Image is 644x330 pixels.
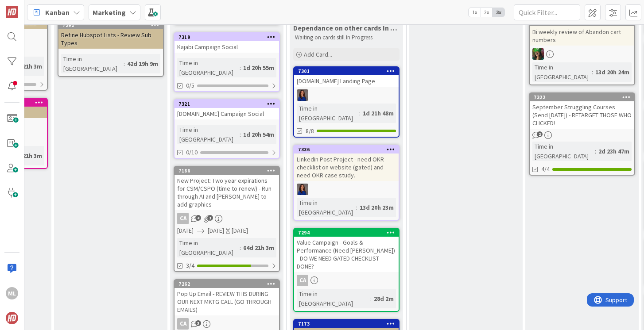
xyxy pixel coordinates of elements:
div: 2d 23h 47m [596,146,632,156]
div: SL [530,48,634,60]
div: Pop Up Email - REVIEW THIS DURING OUR NEXT MKTG CALL (GO THROUGH EMAILS) [175,288,279,315]
div: 7336 [298,146,399,153]
a: 7301[DOMAIN_NAME] Landing PageSLTime in [GEOGRAPHIC_DATA]:1d 21h 48m8/8 [293,66,400,138]
span: 1x [469,8,481,17]
div: Time in [GEOGRAPHIC_DATA] [532,142,595,161]
span: 3x [493,8,504,17]
div: 7364Bi weekly review of Abandon cart numbers [530,18,634,46]
div: 7292 [58,21,163,29]
div: 7319 [175,33,279,41]
div: 7173 [298,321,399,327]
div: 7321 [175,100,279,108]
div: Time in [GEOGRAPHIC_DATA] [177,125,240,144]
span: Add Card... [304,50,332,58]
span: 0/5 [186,81,194,90]
span: : [124,59,125,69]
span: 1 [207,215,213,221]
div: SL [294,184,399,195]
a: 7294Value Campaign - Goals & Performance (Need [PERSON_NAME]) - DO WE NEED GATED CHECKLIST DONE?C... [293,228,400,312]
a: 7186New Project: Two year expirations for CSM/CSPO (time to renew) - Run through AI and [PERSON_N... [174,166,280,272]
div: [DOMAIN_NAME] Campaign Social [175,108,279,119]
img: SL [532,48,544,60]
div: 1d 21h 48m [361,108,396,118]
span: : [240,130,241,139]
div: 7186 [175,167,279,175]
div: [DOMAIN_NAME] Landing Page [294,75,399,87]
span: [DATE] [208,226,224,235]
div: Value Campaign - Goals & Performance (Need [PERSON_NAME]) - DO WE NEED GATED CHECKLIST DONE? [294,237,399,272]
div: CA [177,213,189,224]
div: Time in [GEOGRAPHIC_DATA] [297,104,359,123]
div: September Struggling Courses (Send [DATE]) - RETARGET THOSE WHO CLICKED! [530,101,634,129]
div: 7301 [298,68,399,74]
img: SL [297,184,308,195]
span: Support [19,1,40,12]
img: SL [297,89,308,101]
span: 0/10 [186,148,198,157]
div: ML [6,287,18,299]
div: 42d 19h 9m [125,59,160,69]
img: Visit kanbanzone.com [6,6,18,18]
div: 7186 [178,168,279,174]
p: Waiting on cards still In Progress [295,34,398,41]
img: avatar [6,312,18,324]
div: 7301[DOMAIN_NAME] Landing Page [294,67,399,87]
span: : [370,294,372,303]
span: 4 [195,215,201,221]
div: Time in [GEOGRAPHIC_DATA] [61,54,124,73]
div: CA [297,275,308,286]
span: : [356,203,357,212]
span: : [595,146,596,156]
div: 7319 [178,34,279,40]
div: 7322September Struggling Courses (Send [DATE]) - RETARGET THOSE WHO CLICKED! [530,93,634,129]
div: 7322 [530,93,634,101]
div: Time in [GEOGRAPHIC_DATA] [177,238,240,257]
div: 7321 [178,101,279,107]
input: Quick Filter... [514,4,580,20]
span: 3/4 [186,261,194,270]
div: 7322 [534,94,634,100]
div: CA [294,275,399,286]
div: 7301 [294,67,399,75]
div: CA [175,213,279,224]
div: 7262 [175,280,279,288]
div: 7336 [294,146,399,153]
div: CA [175,318,279,330]
div: 7173 [294,320,399,328]
div: 7262Pop Up Email - REVIEW THIS DURING OUR NEXT MKTG CALL (GO THROUGH EMAILS) [175,280,279,315]
div: 64d 21h 3m [241,243,276,253]
div: 7336Linkedin Post Project - need OKR checklist on website (gated) and need OKR case study. [294,146,399,181]
div: Bi weekly review of Abandon cart numbers [530,26,634,46]
div: Time in [GEOGRAPHIC_DATA] [177,58,240,77]
div: 1d 20h 55m [241,63,276,73]
div: SL [294,89,399,101]
span: 2x [481,8,493,17]
div: 7321[DOMAIN_NAME] Campaign Social [175,100,279,119]
div: Time in [GEOGRAPHIC_DATA] [297,198,356,217]
a: 7364Bi weekly review of Abandon cart numbersSLTime in [GEOGRAPHIC_DATA]:13d 20h 24m [529,17,635,85]
span: 3 [195,320,201,326]
b: Marketing [93,8,126,17]
span: : [240,63,241,73]
div: 7292 [62,22,163,28]
a: 7292Refine Hubspot Lists - Review Sub TypesTime in [GEOGRAPHIC_DATA]:42d 19h 9m [58,20,164,77]
span: 4/4 [541,165,550,174]
span: 8/8 [306,127,314,136]
div: 7294Value Campaign - Goals & Performance (Need [PERSON_NAME]) - DO WE NEED GATED CHECKLIST DONE? [294,229,399,272]
span: : [592,67,593,77]
a: 7322September Struggling Courses (Send [DATE]) - RETARGET THOSE WHO CLICKED!Time in [GEOGRAPHIC_D... [529,92,635,176]
div: 7262 [178,281,279,287]
a: 7319Kajabi Campaign SocialTime in [GEOGRAPHIC_DATA]:1d 20h 55m0/5 [174,32,280,92]
div: 7294 [294,229,399,237]
div: 7294 [298,230,399,236]
span: Dependance on other cards In progress [293,23,400,32]
div: 13d 20h 23m [357,203,396,212]
div: 7292Refine Hubspot Lists - Review Sub Types [58,21,163,49]
div: 1d 20h 54m [241,130,276,139]
a: 7321[DOMAIN_NAME] Campaign SocialTime in [GEOGRAPHIC_DATA]:1d 20h 54m0/10 [174,99,280,159]
a: 7336Linkedin Post Project - need OKR checklist on website (gated) and need OKR case study.SLTime ... [293,145,400,221]
div: New Project: Two year expirations for CSM/CSPO (time to renew) - Run through AI and [PERSON_NAME]... [175,175,279,210]
div: 7319Kajabi Campaign Social [175,33,279,53]
div: [DATE] [232,226,248,235]
div: 64d 21h 3m [9,61,44,71]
